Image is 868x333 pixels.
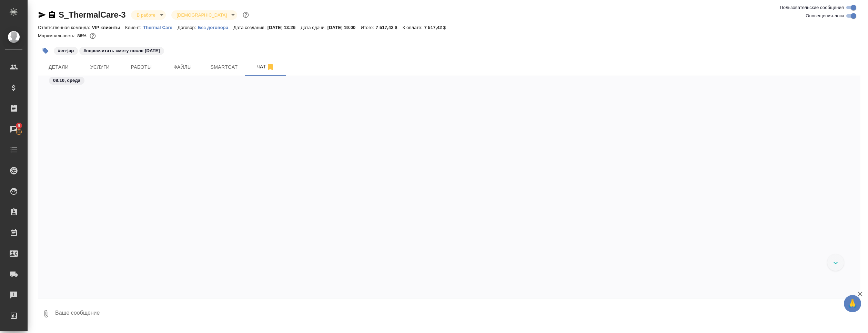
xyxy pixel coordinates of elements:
[2,121,26,138] a: 9
[249,63,282,71] span: Чат
[13,122,24,129] span: 9
[42,63,75,72] span: Детали
[166,63,199,72] span: Файлы
[208,63,241,72] span: Smartcat
[134,12,157,18] button: В работе
[376,25,403,30] p: 7 517,42 $
[59,10,125,19] a: S_ThermalCare-3
[268,25,301,30] p: [DATE] 13:26
[48,11,56,19] button: Скопировать ссылку
[847,296,858,311] span: 🙏
[125,25,143,30] p: Клиент:
[38,25,92,30] p: Ответственная команда:
[125,63,158,72] span: Работы
[38,33,77,38] p: Маржинальность:
[198,25,234,30] p: Без договора
[361,25,375,30] p: Итого:
[178,25,198,30] p: Договор:
[327,25,361,30] p: [DATE] 19:00
[403,25,424,30] p: К оплате:
[301,25,327,30] p: Дата сдачи:
[77,33,88,38] p: 88%
[844,295,861,312] button: 🙏
[58,47,74,54] p: #en-jap
[241,10,250,19] button: Доп статусы указывают на важность/срочность заказа
[38,11,46,19] button: Скопировать ссылку для ЯМессенджера
[143,24,178,30] a: Thermal Care
[233,25,267,30] p: Дата создания:
[806,12,844,19] span: Оповещения-логи
[143,25,178,30] p: Thermal Care
[83,63,117,72] span: Услуги
[53,77,80,84] p: 08.10, среда
[53,47,79,53] span: en-jap
[92,25,125,30] p: VIP клиенты
[171,10,237,20] div: В работе
[175,12,229,18] button: [DEMOGRAPHIC_DATA]
[83,47,160,54] p: #пересчитать смету после [DATE]
[780,4,844,11] span: Пользовательские сообщения
[424,25,451,30] p: 7 517,42 $
[38,43,53,58] button: Добавить тэг
[266,63,274,71] svg: Отписаться
[131,10,165,20] div: В работе
[198,24,234,30] a: Без договора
